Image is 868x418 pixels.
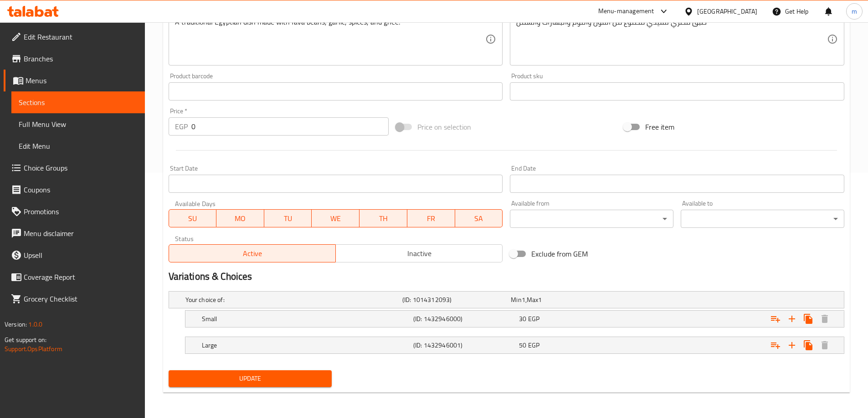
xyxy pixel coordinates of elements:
[169,244,336,262] button: Active
[5,318,27,330] span: Version:
[19,141,138,151] span: Edit Menu
[511,295,616,304] div: ,
[216,209,264,227] button: MO
[459,212,499,225] span: SA
[202,314,410,323] h5: Small
[4,157,145,179] a: Choice Groups
[24,53,138,64] span: Branches
[185,337,844,353] div: Expand
[264,209,312,227] button: TU
[817,311,833,327] button: Delete Small
[169,209,217,227] button: SU
[175,18,486,61] textarea: A traditional Egyptian dish made with fava beans, garlic, spices, and ghee.
[24,228,138,239] span: Menu disclaimer
[784,337,800,353] button: Add new choice
[335,244,503,262] button: Inactive
[315,212,356,225] span: WE
[852,6,857,16] span: m
[645,121,674,132] span: Free item
[413,341,515,350] h5: (ID: 1432946001)
[11,91,145,113] a: Sections
[510,210,673,228] div: ​
[511,294,521,306] span: Min
[510,82,844,101] input: Please enter product sku
[417,121,471,132] span: Price on selection
[185,295,399,304] h5: Your choice of:
[4,26,145,48] a: Edit Restaurant
[5,343,62,355] a: Support.OpsPlatform
[5,334,46,346] span: Get support on:
[24,250,138,261] span: Upsell
[24,184,138,195] span: Coupons
[169,82,503,101] input: Please enter product barcode
[411,212,452,225] span: FR
[19,119,138,130] span: Full Menu View
[312,209,360,227] button: WE
[516,18,827,61] textarea: طبق مصري تقليدي مصنوع من الفول والثوم والبهارات والسمن
[531,248,588,259] span: Exclude from GEM
[697,6,757,16] div: [GEOGRAPHIC_DATA]
[339,247,499,260] span: Inactive
[528,339,539,351] span: EGP
[784,311,800,327] button: Add new choice
[26,75,138,86] span: Menus
[598,6,654,17] div: Menu-management
[220,212,261,225] span: MO
[800,337,817,353] button: Clone new choice
[519,339,526,351] span: 50
[28,318,42,330] span: 1.0.0
[4,266,145,288] a: Coverage Report
[767,337,784,353] button: Add choice group
[24,293,138,304] span: Grocery Checklist
[176,373,325,384] span: Update
[817,337,833,353] button: Delete Large
[191,117,389,136] input: Please enter price
[519,313,526,325] span: 30
[4,288,145,310] a: Grocery Checklist
[767,311,784,327] button: Add choice group
[24,162,138,173] span: Choice Groups
[11,135,145,157] a: Edit Menu
[413,314,515,323] h5: (ID: 1432946000)
[538,294,542,306] span: 1
[169,270,844,283] h2: Variations & Choices
[173,247,332,260] span: Active
[173,212,213,225] span: SU
[24,272,138,282] span: Coverage Report
[4,244,145,266] a: Upsell
[522,294,525,306] span: 1
[455,209,503,227] button: SA
[19,97,138,108] span: Sections
[528,313,539,325] span: EGP
[407,209,455,227] button: FR
[4,179,145,201] a: Coupons
[185,311,844,327] div: Expand
[800,311,817,327] button: Clone new choice
[681,210,844,228] div: ​
[402,295,507,304] h5: (ID: 1014312093)
[169,370,332,387] button: Update
[169,292,844,308] div: Expand
[24,31,138,42] span: Edit Restaurant
[363,212,404,225] span: TH
[268,212,308,225] span: TU
[4,70,145,91] a: Menus
[527,294,538,306] span: Max
[4,222,145,244] a: Menu disclaimer
[4,48,145,70] a: Branches
[11,113,145,135] a: Full Menu View
[175,121,188,132] p: EGP
[24,206,138,217] span: Promotions
[360,209,407,227] button: TH
[4,201,145,222] a: Promotions
[202,341,410,350] h5: Large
